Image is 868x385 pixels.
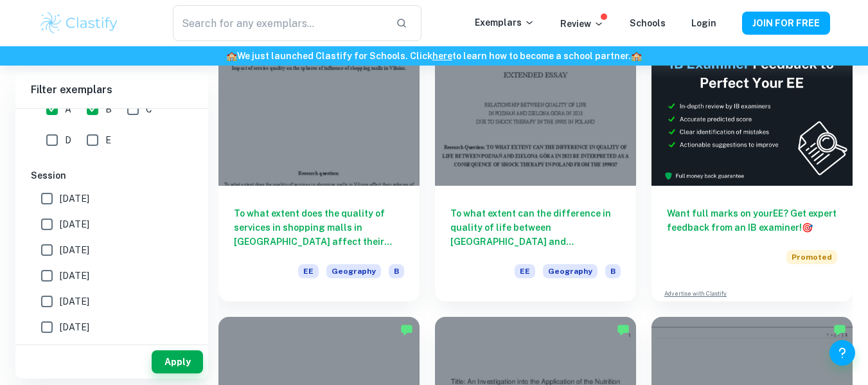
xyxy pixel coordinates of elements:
img: Marked [617,323,630,336]
a: Advertise with Clastify [664,289,727,298]
a: here [432,51,452,61]
span: [DATE] [60,320,89,334]
span: [DATE] [60,192,89,206]
a: To what extent does the quality of services in shopping malls in [GEOGRAPHIC_DATA] affect their s... [218,35,420,301]
img: Thumbnail [651,35,853,186]
h6: To what extent can the difference in quality of life between [GEOGRAPHIC_DATA] and [GEOGRAPHIC_DA... [450,206,621,249]
span: 🎯 [802,222,813,233]
h6: We just launched Clastify for Schools. Click to learn how to become a school partner. [3,49,865,63]
h6: Filter exemplars [15,72,208,108]
img: Marked [833,323,846,336]
span: C [146,102,152,116]
img: Clastify logo [39,10,120,36]
p: Review [560,17,604,31]
span: EE [298,264,319,278]
span: Promoted [786,250,837,264]
span: 🏫 [226,51,237,61]
span: A [65,102,71,116]
button: JOIN FOR FREE [742,12,830,35]
a: Want full marks on yourEE? Get expert feedback from an IB examiner!PromotedAdvertise with Clastify [651,35,853,301]
h6: Want full marks on your EE ? Get expert feedback from an IB examiner! [667,206,837,235]
span: EE [515,264,535,278]
img: Marked [400,323,413,336]
span: B [605,264,621,278]
span: B [105,102,112,116]
a: Schools [630,18,666,28]
button: Apply [152,350,203,373]
span: B [389,264,404,278]
span: [DATE] [60,294,89,309]
span: [DATE] [60,243,89,257]
button: Help and Feedback [829,340,855,366]
span: [DATE] [60,217,89,231]
input: Search for any exemplars... [173,5,385,41]
a: Login [691,18,716,28]
span: D [65,133,71,147]
h6: To what extent does the quality of services in shopping malls in [GEOGRAPHIC_DATA] affect their s... [234,206,404,249]
h6: Session [31,168,193,183]
p: Exemplars [475,15,535,30]
span: [DATE] [60,269,89,283]
span: E [105,133,111,147]
span: Geography [326,264,381,278]
a: To what extent can the difference in quality of life between [GEOGRAPHIC_DATA] and [GEOGRAPHIC_DA... [435,35,636,301]
span: 🏫 [631,51,642,61]
span: Geography [543,264,598,278]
